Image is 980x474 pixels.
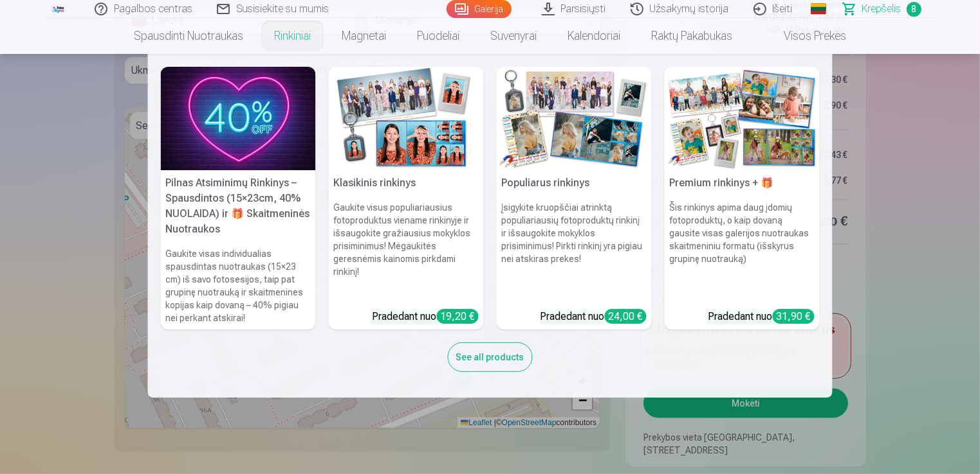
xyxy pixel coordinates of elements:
h5: Klasikinis rinkinys [329,170,484,196]
div: 31,90 € [773,309,815,324]
span: Krepšelis [862,1,901,17]
img: Pilnas Atsiminimų Rinkinys – Spausdintos (15×23cm, 40% NUOLAIDA) ir 🎁 Skaitmeninės Nuotraukos [161,67,316,170]
h5: Pilnas Atsiminimų Rinkinys – Spausdintos (15×23cm, 40% NUOLAIDA) ir 🎁 Skaitmeninės Nuotraukos [161,170,316,242]
a: Visos prekės [748,18,862,54]
a: Puodeliai [402,18,475,54]
div: 19,20 € [437,309,479,324]
h6: Šis rinkinys apima daug įdomių fotoproduktų, o kaip dovaną gausite visas galerijos nuotraukas ska... [665,196,820,304]
img: Klasikinis rinkinys [329,67,484,170]
div: Pradedant nuo [708,309,815,324]
img: /fa5 [51,5,66,13]
div: 24,00 € [605,309,647,324]
a: Rinkiniai [259,18,326,54]
h5: Populiarus rinkinys [497,170,652,196]
div: Pradedant nuo [541,309,647,324]
a: Spausdinti nuotraukas [118,18,259,54]
img: Premium rinkinys + 🎁 [665,67,820,170]
a: Premium rinkinys + 🎁Premium rinkinys + 🎁Šis rinkinys apima daug įdomių fotoproduktų, o kaip dovan... [665,67,820,329]
div: See all products [448,342,533,372]
a: Kalendoriai [552,18,636,54]
a: Suvenyrai [475,18,552,54]
span: 8 [907,2,921,17]
h6: Gaukite visus populiariausius fotoproduktus viename rinkinyje ir išsaugokite gražiausius mokyklos... [329,196,484,304]
h6: Gaukite visas individualias spausdintas nuotraukas (15×23 cm) iš savo fotosesijos, taip pat grupi... [161,242,316,329]
h5: Premium rinkinys + 🎁 [665,170,820,196]
a: Populiarus rinkinysPopuliarus rinkinysĮsigykite kruopščiai atrinktą populiariausių fotoproduktų r... [497,67,652,329]
h6: Įsigykite kruopščiai atrinktą populiariausių fotoproduktų rinkinį ir išsaugokite mokyklos prisimi... [497,196,652,304]
div: Pradedant nuo [373,309,479,324]
img: Populiarus rinkinys [497,67,652,170]
a: Pilnas Atsiminimų Rinkinys – Spausdintos (15×23cm, 40% NUOLAIDA) ir 🎁 Skaitmeninės NuotraukosPiln... [161,67,316,329]
a: See all products [448,349,533,363]
a: Magnetai [326,18,402,54]
a: Raktų pakabukas [636,18,748,54]
a: Klasikinis rinkinysKlasikinis rinkinysGaukite visus populiariausius fotoproduktus viename rinkiny... [329,67,484,329]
